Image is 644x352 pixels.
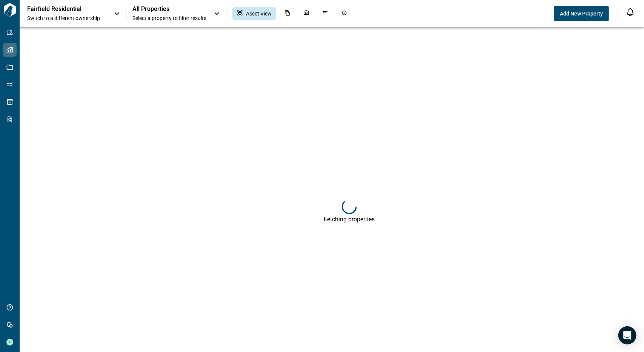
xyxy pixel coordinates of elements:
[624,6,636,18] button: Open notification feed
[132,14,206,22] span: Select a property to filter results
[27,5,95,13] p: Fairfield Residential
[324,216,375,223] div: Fetching properties
[246,10,272,17] span: Asset View
[554,6,609,21] button: Add New Property
[27,14,106,22] span: Switch to a different ownership
[618,326,636,344] div: Open Intercom Messenger
[337,7,352,20] div: Job History
[232,7,276,20] div: Asset View
[280,7,295,20] div: Documents
[299,7,314,20] div: Photos
[318,7,333,20] div: Issues & Info
[560,10,603,17] span: Add New Property
[132,5,206,13] span: All Properties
